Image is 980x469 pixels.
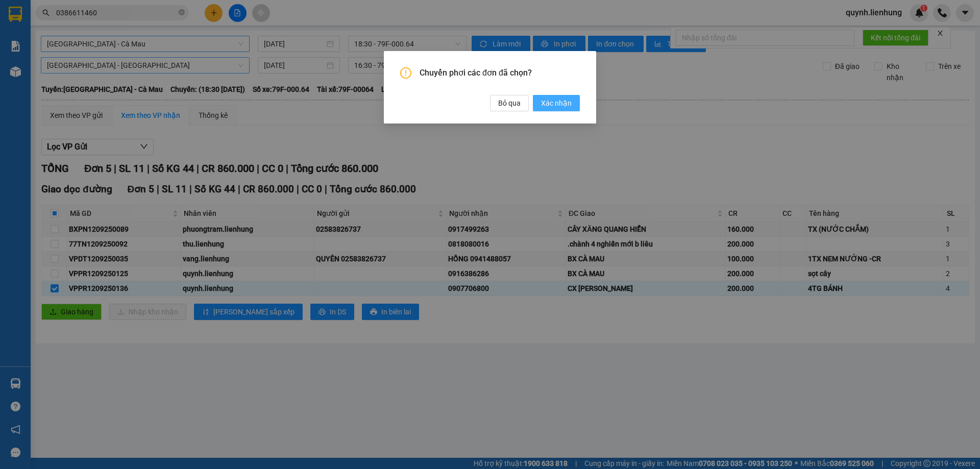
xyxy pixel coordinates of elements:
[400,67,411,79] span: exclamation-circle
[541,97,572,109] span: Xác nhận
[420,67,580,79] span: Chuyển phơi các đơn đã chọn?
[490,95,529,111] button: Bỏ qua
[533,95,580,111] button: Xác nhận
[498,97,521,109] span: Bỏ qua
